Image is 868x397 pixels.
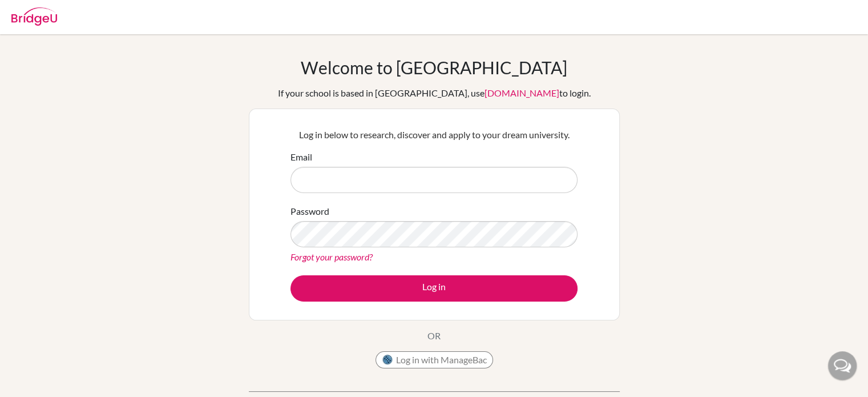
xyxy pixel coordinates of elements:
[26,8,49,18] span: Help
[376,351,493,368] button: Log in with ManageBac
[290,128,578,142] p: Log in below to research, discover and apply to your dream university.
[11,7,57,26] img: Bridge-U
[301,57,567,78] h1: Welcome to [GEOGRAPHIC_DATA]
[290,251,373,262] a: Forgot your password?
[290,204,329,218] label: Password
[427,329,441,343] p: OR
[278,86,591,100] div: If your school is based in [GEOGRAPHIC_DATA], use to login.
[290,275,578,302] button: Log in
[485,87,559,98] a: [DOMAIN_NAME]
[290,150,312,164] label: Email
